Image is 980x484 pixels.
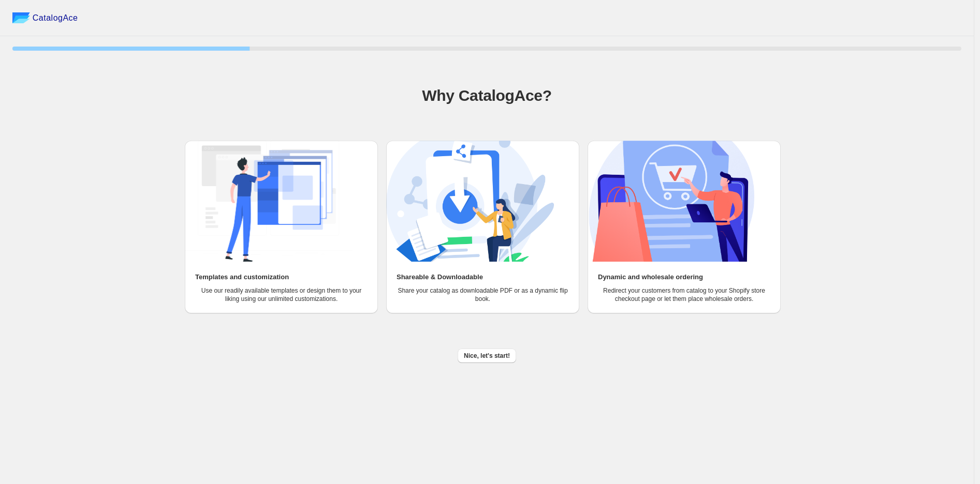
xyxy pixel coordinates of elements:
h2: Templates and customization [195,272,289,282]
button: Nice, let's start! [458,349,516,363]
p: Redirect your customers from catalog to your Shopify store checkout page or let them place wholes... [598,286,770,303]
p: Share your catalog as downloadable PDF or as a dynamic flip book. [397,286,569,303]
h1: Why CatalogAce? [12,85,961,106]
h2: Shareable & Downloadable [397,272,483,282]
img: catalog ace [12,12,30,23]
span: Nice, let's start! [464,352,510,360]
img: Shareable & Downloadable [386,141,554,262]
img: Templates and customization [185,141,353,262]
h2: Dynamic and wholesale ordering [598,272,703,282]
p: Use our readily available templates or design them to your liking using our unlimited customizati... [195,286,368,303]
img: Dynamic and wholesale ordering [588,141,755,262]
span: CatalogAce [33,13,78,23]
